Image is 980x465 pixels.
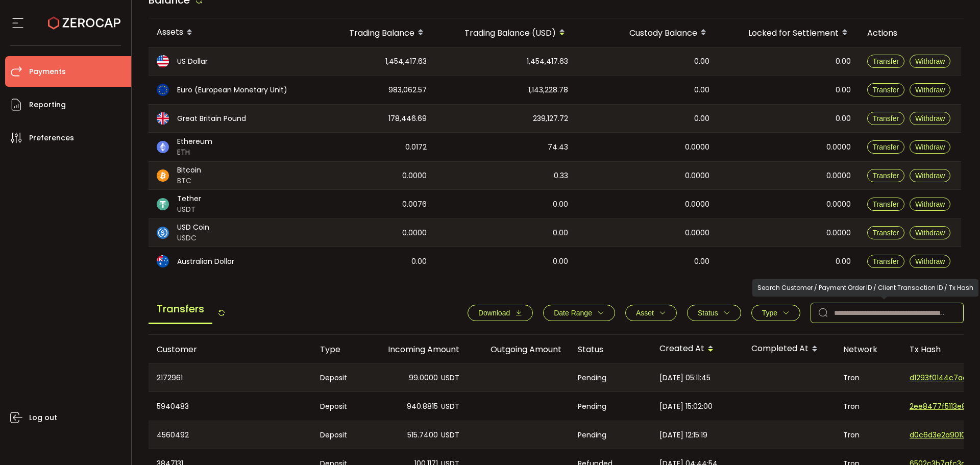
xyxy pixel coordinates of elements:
[685,170,709,182] span: 0.0000
[762,309,777,317] span: Type
[365,344,468,355] div: Incoming Amount
[468,305,533,321] button: Download
[528,84,568,96] span: 1,143,228.78
[177,147,212,158] span: ETH
[836,84,851,96] span: 0.00
[826,199,851,210] span: 0.0000
[554,309,592,317] span: Date Range
[685,227,709,239] span: 0.0000
[915,114,945,123] span: Withdraw
[873,257,899,265] span: Transfer
[177,193,201,204] span: Tether
[826,141,851,153] span: 0.0000
[915,229,945,237] span: Withdraw
[441,429,459,441] span: USDT
[157,198,169,210] img: usdt_portfolio.svg
[478,309,510,317] span: Download
[915,143,945,151] span: Withdraw
[441,372,459,384] span: USDT
[867,198,905,211] button: Transfer
[157,227,169,239] img: usdc_portfolio.svg
[402,199,427,210] span: 0.0076
[157,84,169,96] img: eur_portfolio.svg
[659,429,707,441] span: [DATE] 12:15:19
[177,256,234,267] span: Australian Dollar
[694,256,709,267] span: 0.00
[698,309,718,317] span: Status
[149,344,312,355] div: Customer
[435,24,576,41] div: Trading Balance (USD)
[157,141,169,153] img: eth_portfolio.svg
[578,429,606,441] span: Pending
[553,256,568,267] span: 0.00
[149,364,312,391] div: 2172961
[873,172,899,180] span: Transfer
[407,429,438,441] span: 515.7400
[826,227,851,239] span: 0.0000
[835,392,901,421] div: Tron
[836,256,851,267] span: 0.00
[312,344,365,355] div: Type
[910,255,950,268] button: Withdraw
[578,401,606,412] span: Pending
[407,401,438,412] span: 940.8815
[177,165,201,176] span: Bitcoin
[743,340,835,358] div: Completed At
[867,55,905,68] button: Transfer
[659,372,710,384] span: [DATE] 05:11:45
[873,229,899,237] span: Transfer
[835,421,901,449] div: Tron
[307,24,435,41] div: Trading Balance
[625,305,677,321] button: Asset
[177,56,208,67] span: US Dollar
[312,421,365,449] div: Deposit
[548,141,568,153] span: 74.43
[910,55,950,68] button: Withdraw
[873,143,899,151] span: Transfer
[157,169,169,182] img: btc_portfolio.svg
[751,305,800,321] button: Type
[312,364,365,391] div: Deposit
[405,141,427,153] span: 0.0172
[409,372,438,384] span: 99.0000
[29,410,57,425] span: Log out
[659,401,713,412] span: [DATE] 15:02:00
[826,170,851,182] span: 0.0000
[578,372,606,384] span: Pending
[685,199,709,210] span: 0.0000
[149,295,212,324] span: Transfers
[177,113,246,124] span: Great Britain Pound
[553,227,568,239] span: 0.00
[312,392,365,421] div: Deposit
[636,309,654,317] span: Asset
[915,172,945,180] span: Withdraw
[910,83,950,96] button: Withdraw
[836,113,851,125] span: 0.00
[835,364,901,391] div: Tron
[29,131,74,145] span: Preferences
[177,176,201,186] span: BTC
[836,56,851,67] span: 0.00
[752,279,978,297] div: Search Customer / Payment Order ID / Client Transaction ID / Tx Hash
[157,255,169,267] img: aud_portfolio.svg
[554,170,568,182] span: 0.33
[859,27,961,39] div: Actions
[149,421,312,449] div: 4560492
[402,227,427,239] span: 0.0000
[867,83,905,96] button: Transfer
[929,416,980,465] iframe: Chat Widget
[570,344,651,355] div: Status
[651,340,743,358] div: Created At
[694,84,709,96] span: 0.00
[915,200,945,208] span: Withdraw
[576,24,718,41] div: Custody Balance
[687,305,741,321] button: Status
[388,84,427,96] span: 983,062.57
[915,57,945,65] span: Withdraw
[835,344,901,355] div: Network
[177,136,212,147] span: Ethereum
[543,305,615,321] button: Date Range
[177,233,209,243] span: USDC
[177,204,201,215] span: USDT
